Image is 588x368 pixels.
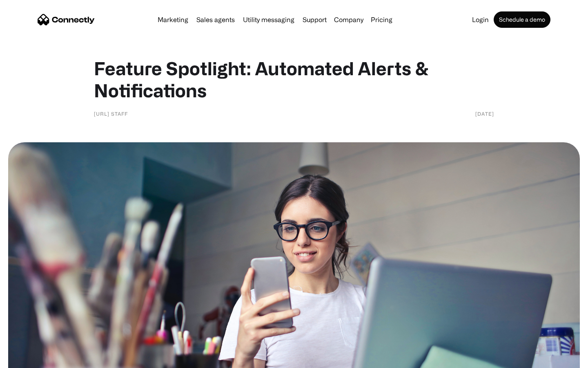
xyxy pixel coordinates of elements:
a: Support [299,16,330,23]
div: [URL] staff [94,110,128,118]
a: Schedule a demo [494,11,550,28]
h1: Feature Spotlight: Automated Alerts & Notifications [94,57,494,101]
ul: Language list [16,354,49,365]
div: [DATE] [475,110,494,118]
div: Company [334,14,363,25]
a: Marketing [154,16,192,23]
a: Sales agents [193,16,238,23]
a: Login [469,16,492,23]
aside: Language selected: English [8,354,49,365]
a: Utility messaging [240,16,298,23]
a: Pricing [367,16,396,23]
